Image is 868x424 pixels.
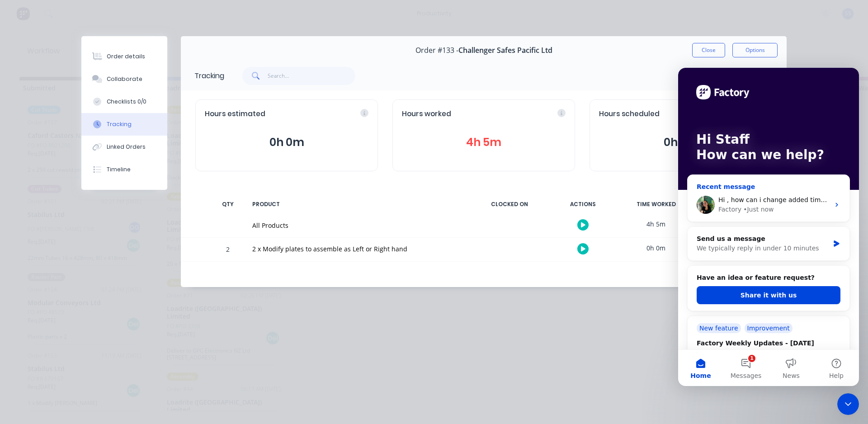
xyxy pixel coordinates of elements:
[104,305,122,311] span: News
[81,158,167,181] button: Timeline
[732,43,778,57] button: Options
[458,46,552,55] span: Challenger Safes Pacific Ltd
[107,52,145,61] div: Order details
[65,137,95,146] div: • Just now
[214,195,241,214] div: QTY
[107,98,146,106] div: Checklists 0/0
[402,134,566,151] button: 4h 5m
[107,120,132,128] div: Tracking
[81,113,167,136] button: Tracking
[549,195,617,214] div: ACTIONS
[247,195,470,214] div: PRODUCT
[52,305,84,311] span: Messages
[599,109,660,119] span: Hours scheduled
[66,255,114,265] div: Improvement
[19,176,151,185] div: We typically reply in under 10 minutes
[45,282,90,318] button: Messages
[107,143,146,151] div: Linked Orders
[81,136,167,158] button: Linked Orders
[19,166,151,176] div: Send us a message
[40,137,63,146] div: Factory
[678,68,859,386] iframe: Intercom live chat
[415,46,458,55] span: Order #133 -
[837,393,859,415] iframe: Intercom live chat
[622,195,690,214] div: TIME WORKED
[214,239,241,261] div: 2
[622,238,690,258] div: 0h 0m
[19,255,63,265] div: New feature
[268,67,356,85] input: Search...
[12,305,33,311] span: Home
[90,282,136,318] button: News
[19,218,162,236] button: Share it with us
[252,244,465,254] div: 2 x Modify plates to assemble as Left or Right hand
[136,282,181,318] button: Help
[107,75,142,83] div: Collaborate
[19,205,162,215] h2: Have an idea or feature request?
[107,165,131,174] div: Timeline
[81,90,167,113] button: Checklists 0/0
[402,109,451,119] span: Hours worked
[9,248,172,299] div: New featureImprovementFactory Weekly Updates - [DATE]
[205,134,368,151] button: 0h 0m
[19,271,146,280] div: Factory Weekly Updates - [DATE]
[40,128,215,136] span: Hi , how can i change added times in Tracking Section?
[151,305,165,311] span: Help
[81,45,167,68] button: Order details
[622,214,690,234] div: 4h 5m
[81,68,167,90] button: Collaborate
[205,109,265,119] span: Hours estimated
[194,71,224,81] div: Tracking
[692,43,725,57] button: Close
[9,159,172,193] div: Send us a messageWe typically reply in under 10 minutes
[599,134,763,151] button: 0h 0m
[252,221,465,230] div: All Products
[476,195,543,214] div: CLOCKED ON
